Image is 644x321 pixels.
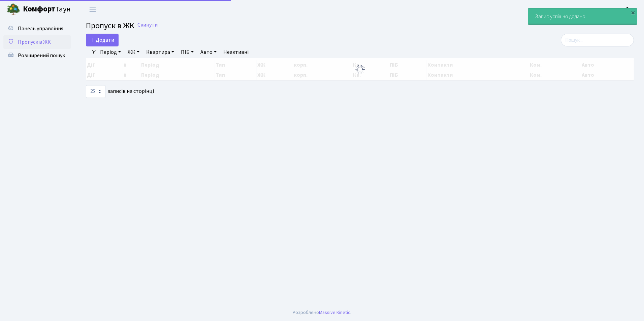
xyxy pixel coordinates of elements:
[137,22,158,28] a: Скинути
[23,4,55,14] b: Комфорт
[221,46,251,58] a: Неактивні
[599,6,636,13] b: Консьєрж б. 4.
[23,4,71,15] span: Таун
[3,49,71,62] a: Розширений пошук
[293,309,351,316] div: Розроблено .
[178,46,196,58] a: ПІБ
[561,34,634,46] input: Пошук...
[355,64,365,75] img: Обробка...
[18,38,51,46] span: Пропуск в ЖК
[84,4,101,15] button: Переключити навігацію
[86,85,105,98] select: записів на сторінці
[198,46,219,58] a: Авто
[7,3,20,16] img: logo.png
[86,34,119,46] a: Додати
[3,22,71,35] a: Панель управління
[319,309,350,316] a: Massive Kinetic
[630,9,636,16] div: ×
[3,35,71,49] a: Пропуск в ЖК
[125,46,142,58] a: ЖК
[143,46,177,58] a: Квартира
[18,25,63,32] span: Панель управління
[599,5,636,13] a: Консьєрж б. 4.
[90,36,114,44] span: Додати
[18,52,65,59] span: Розширений пошук
[97,46,124,58] a: Період
[86,20,134,32] span: Пропуск в ЖК
[528,8,637,25] div: Запис успішно додано.
[86,85,154,98] label: записів на сторінці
